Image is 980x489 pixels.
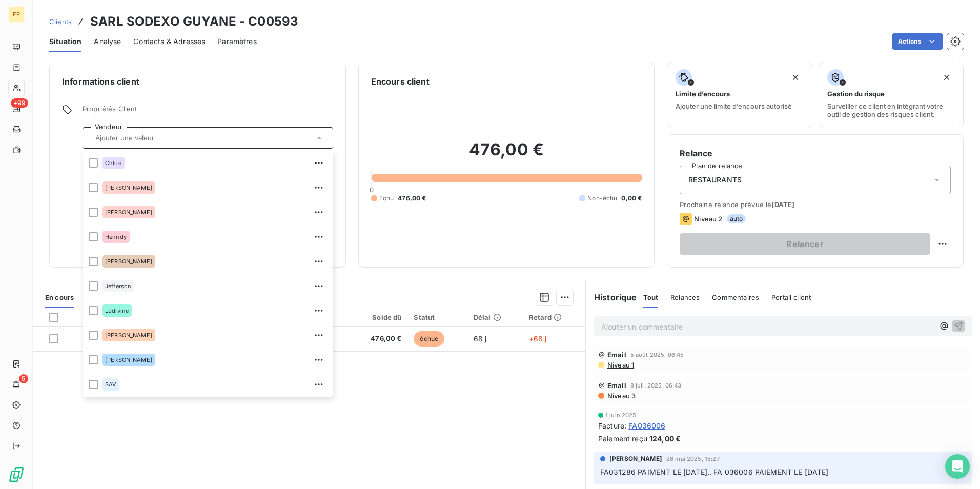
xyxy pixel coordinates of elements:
[105,160,121,166] span: Chloé
[676,90,730,98] span: Limite d’encours
[105,381,116,388] span: SAV
[19,374,28,383] span: 5
[606,361,634,369] span: Niveau 1
[819,63,964,128] button: Gestion du risqueSurveiller ce client en intégrant votre outil de gestion des risques client.
[371,75,430,88] h6: Encours client
[105,258,152,264] span: [PERSON_NAME]
[676,102,792,110] span: Ajouter une limite d’encours autorisé
[598,420,626,431] span: Facture :
[586,291,637,303] h6: Historique
[630,382,682,389] span: 8 juil. 2025, 06:43
[649,433,681,444] span: 124,00 €
[680,200,951,209] span: Prochaine relance prévue le
[105,308,129,314] span: Ludivine
[105,185,152,191] span: [PERSON_NAME]
[680,233,930,255] button: Relancer
[49,17,72,26] span: Clients
[667,63,812,128] button: Limite d’encoursAjouter une limite d’encours autorisé
[666,456,720,462] span: 26 mai 2025, 15:27
[727,214,746,223] span: auto
[379,194,394,203] span: Échu
[371,139,642,170] h2: 476,00 €
[670,293,700,301] span: Relances
[49,36,81,47] span: Situation
[370,186,374,194] span: 0
[133,36,205,47] span: Contacts & Adresses
[217,36,257,47] span: Paramètres
[398,194,426,203] span: 476,00 €
[587,194,617,203] span: Non-échu
[8,466,25,483] img: Logo LeanPay
[105,283,131,289] span: Jefferson
[474,334,487,343] span: 68 j
[414,331,444,347] span: échue
[827,102,955,118] span: Surveiller ce client en intégrant votre outil de gestion des risques client.
[105,332,152,338] span: [PERSON_NAME]
[600,467,829,476] span: FA031286 PAIMENT LE [DATE].. FA 036006 PAIEMENT LE [DATE]
[643,293,659,301] span: Tout
[628,420,665,431] span: FA036006
[529,313,579,321] div: Retard
[609,454,662,463] span: [PERSON_NAME]
[605,412,637,418] span: 1 juin 2025
[105,209,152,215] span: [PERSON_NAME]
[607,351,626,359] span: Email
[11,98,28,108] span: +99
[8,6,25,23] div: EP
[354,313,401,321] div: Solde dû
[606,392,636,400] span: Niveau 3
[771,200,794,209] span: [DATE]
[83,105,333,119] span: Propriétés Client
[607,381,626,390] span: Email
[598,433,647,444] span: Paiement reçu
[630,352,684,358] span: 5 août 2025, 06:45
[105,357,152,363] span: [PERSON_NAME]
[529,334,547,343] span: +68 j
[90,12,298,31] h3: SARL SODEXO GUYANE - C00593
[712,293,759,301] span: Commentaires
[945,454,970,479] div: Open Intercom Messenger
[91,133,314,142] input: Ajouter une valeur
[474,313,517,321] div: Délai
[45,293,74,301] span: En cours
[105,234,127,240] span: Henndy
[621,194,642,203] span: 0,00 €
[49,16,72,27] a: Clients
[94,36,121,47] span: Analyse
[771,293,811,301] span: Portail client
[414,313,461,321] div: Statut
[62,75,333,88] h6: Informations client
[680,147,951,159] h6: Relance
[892,33,943,50] button: Actions
[8,100,24,117] a: +99
[354,334,401,344] span: 476,00 €
[694,215,722,223] span: Niveau 2
[827,90,885,98] span: Gestion du risque
[688,175,742,185] span: RESTAURANTS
